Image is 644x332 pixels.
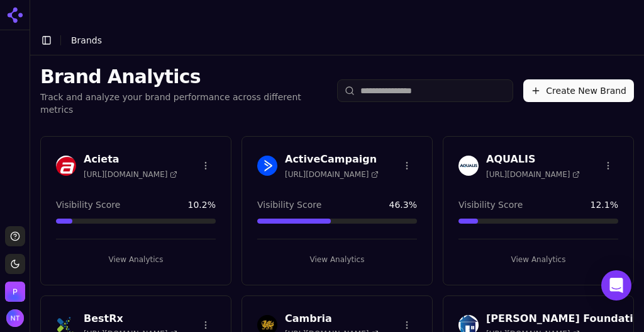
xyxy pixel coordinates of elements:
span: 46.3 % [389,198,417,211]
span: [URL][DOMAIN_NAME] [84,169,177,180]
button: View Analytics [257,249,417,270]
h3: Cambria [285,311,379,326]
nav: breadcrumb [71,34,102,47]
span: 12.1 % [591,198,618,211]
button: Open user button [6,309,24,327]
span: [URL][DOMAIN_NAME] [285,169,379,180]
h3: BestRx [84,311,177,326]
img: ActiveCampaign [257,156,277,176]
h3: AQUALIS [486,152,580,167]
img: Nate Tower [6,309,24,327]
span: [URL][DOMAIN_NAME] [486,169,580,180]
button: Create New Brand [523,79,634,102]
span: Visibility Score [257,198,321,211]
span: Brands [71,35,102,45]
p: Track and analyze your brand performance across different metrics [40,91,327,116]
span: 10.2 % [188,198,216,211]
span: Visibility Score [458,198,523,211]
img: Acieta [56,156,76,176]
h3: Acieta [84,152,177,167]
button: Open organization switcher [5,282,25,302]
img: Perrill [5,282,25,302]
button: View Analytics [56,249,216,270]
div: Open Intercom Messenger [601,270,631,301]
button: View Analytics [458,249,618,270]
h1: Brand Analytics [40,66,327,88]
h3: ActiveCampaign [285,152,379,167]
img: AQUALIS [458,156,479,176]
span: Visibility Score [56,198,120,211]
